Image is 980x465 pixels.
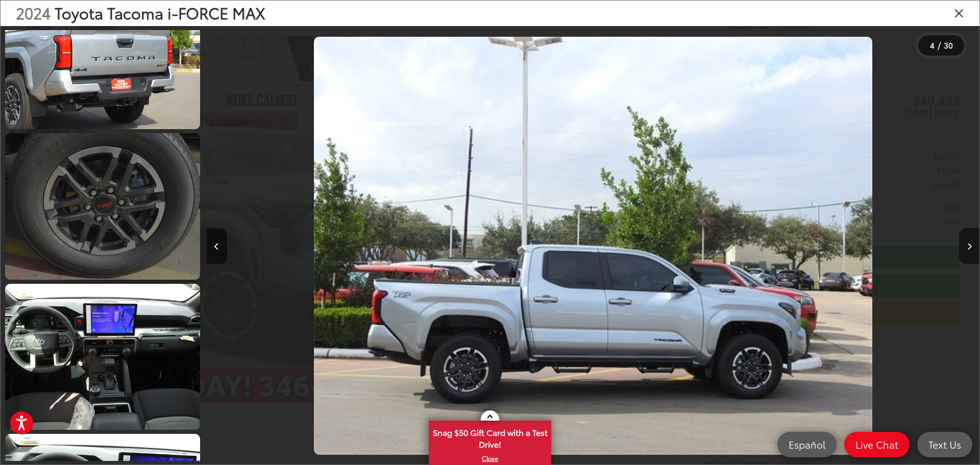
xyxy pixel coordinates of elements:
img: 2024 Toyota Tacoma i-FORCE MAX TRD Sport i-FORCE MAX [3,282,202,431]
a: Live Chat [844,432,910,457]
span: Live Chat [850,438,903,451]
i: Close gallery [954,6,964,19]
a: Español [777,432,837,457]
span: Toyota Tacoma i-FORCE MAX [55,2,265,23]
span: Snag $50 Gift Card with a Test Drive! [430,422,550,453]
span: 2024 [16,2,51,23]
a: Text Us [917,432,972,457]
div: 2024 Toyota Tacoma i-FORCE MAX TRD Sport i-FORCE MAX 3 [207,37,979,455]
span: Español [783,438,830,451]
img: 2024 Toyota Tacoma i-FORCE MAX TRD Sport i-FORCE MAX [314,37,872,455]
button: Next image [959,228,979,264]
button: Previous image [207,228,227,264]
span: Text Us [923,438,966,451]
span: 4 [930,39,935,51]
span: / [937,42,942,49]
span: 30 [944,39,953,51]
